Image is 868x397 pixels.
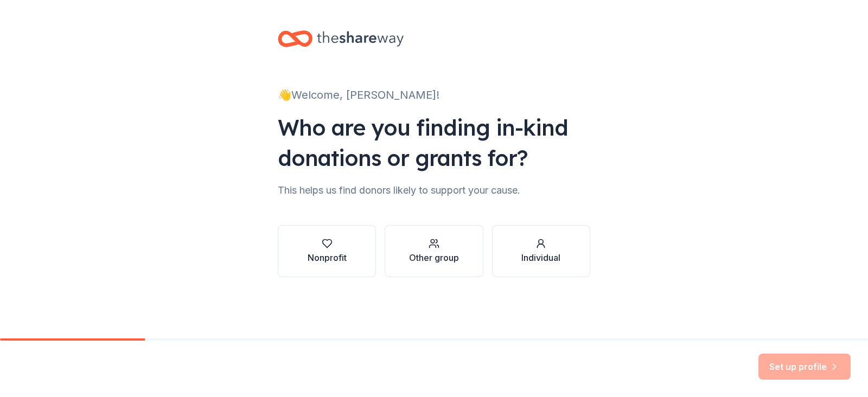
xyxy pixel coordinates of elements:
[278,182,590,199] div: This helps us find donors likely to support your cause.
[278,112,590,173] div: Who are you finding in-kind donations or grants for?
[409,251,459,264] div: Other group
[278,225,376,277] button: Nonprofit
[492,225,590,277] button: Individual
[521,251,560,264] div: Individual
[308,251,347,264] div: Nonprofit
[278,86,590,104] div: 👋 Welcome, [PERSON_NAME]!
[385,225,483,277] button: Other group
